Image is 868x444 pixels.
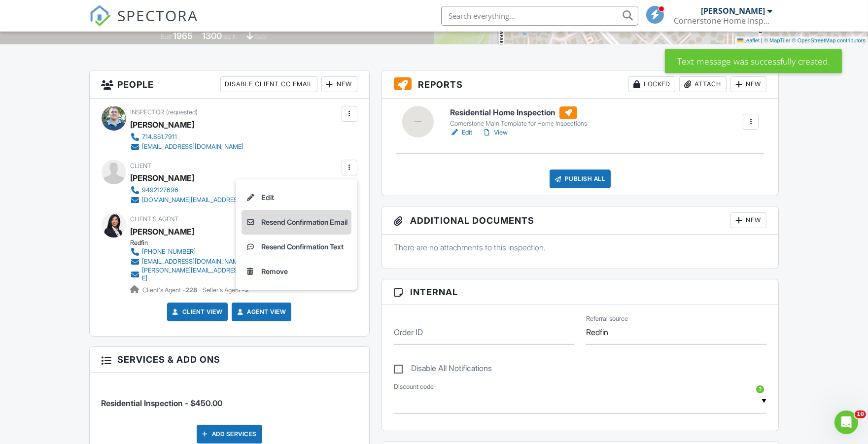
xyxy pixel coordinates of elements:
[242,210,351,235] a: Resend Confirmation Email
[142,186,179,194] div: 9492127696
[161,33,172,40] span: Built
[131,257,339,267] a: [EMAIL_ADDRESS][DOMAIN_NAME]
[586,314,628,323] label: Referral source
[131,185,293,195] a: 9492127696
[235,307,286,317] a: Agent View
[382,279,779,305] h3: Internal
[255,33,266,40] span: slab
[131,215,179,223] span: Client's Agent
[102,380,357,416] li: Service: Residential Inspection
[142,196,293,204] div: [DOMAIN_NAME][EMAIL_ADDRESS][DOMAIN_NAME]
[792,37,866,43] a: © OpenStreetMap contributors
[173,31,193,41] div: 1965
[242,235,351,259] a: Resend Confirmation Text
[450,106,587,128] a: Residential Home Inspection Cornerstone Main Template for Home Inspections
[203,286,249,294] span: Seller's Agent -
[131,162,152,170] span: Client
[143,286,199,294] span: Client's Agent -
[730,76,766,92] div: New
[628,76,675,92] div: Locked
[197,425,262,444] div: Add Services
[142,258,244,266] div: [EMAIL_ADDRESS][DOMAIN_NAME]
[665,49,842,73] div: Text message was successfully created.
[394,327,423,338] label: Order ID
[764,37,791,43] a: © MapTiler
[450,120,587,128] div: Cornerstone Main Template for Home Inspections
[450,128,472,137] a: Edit
[382,206,779,235] h3: Additional Documents
[394,364,492,376] label: Disable All Notifications
[674,16,773,26] div: Cornerstone Home Inspections, LLC
[90,70,369,99] h3: People
[855,410,866,418] span: 10
[441,6,638,26] input: Search everything...
[131,195,293,205] a: [DOMAIN_NAME][EMAIL_ADDRESS][DOMAIN_NAME]
[131,224,195,239] a: [PERSON_NAME]
[131,171,195,185] div: [PERSON_NAME]
[90,347,369,373] h3: Services & Add ons
[482,128,508,137] a: View
[142,143,244,151] div: [EMAIL_ADDRESS][DOMAIN_NAME]
[550,170,611,188] div: Publish All
[131,108,165,116] span: Inspector
[89,13,199,34] a: SPECTORA
[730,212,766,228] div: New
[131,117,195,132] div: [PERSON_NAME]
[220,76,317,92] div: Disable Client CC Email
[171,307,223,317] a: Client View
[131,267,339,282] a: [PERSON_NAME][EMAIL_ADDRESS][PERSON_NAME][DOMAIN_NAME]
[450,106,587,119] h6: Residential Home Inspection
[242,259,351,284] a: Remove
[131,142,244,152] a: [EMAIL_ADDRESS][DOMAIN_NAME]
[761,37,763,43] span: |
[321,76,357,92] div: New
[142,267,339,282] div: [PERSON_NAME][EMAIL_ADDRESS][PERSON_NAME][DOMAIN_NAME]
[394,382,434,391] label: Discount code
[142,133,177,141] div: 714.851.7911
[223,33,237,40] span: sq. ft.
[261,266,288,277] div: Remove
[167,108,198,116] span: (requested)
[186,286,198,294] strong: 228
[834,410,858,434] iframe: Intercom live chat
[142,248,196,256] div: [PHONE_NUMBER]
[131,239,347,247] div: Redfin
[131,247,339,257] a: [PHONE_NUMBER]
[89,5,111,27] img: The Best Home Inspection Software - Spectora
[242,185,351,210] a: Edit
[394,242,767,253] p: There are no attachments to this inspection.
[679,76,727,92] div: Attach
[102,398,223,408] span: Residential Inspection - $450.00
[131,132,244,142] a: 714.851.7911
[382,70,779,99] h3: Reports
[701,6,765,16] div: [PERSON_NAME]
[118,5,199,26] span: SPECTORA
[245,286,249,294] strong: 2
[737,37,760,43] a: Leaflet
[202,31,222,41] div: 1300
